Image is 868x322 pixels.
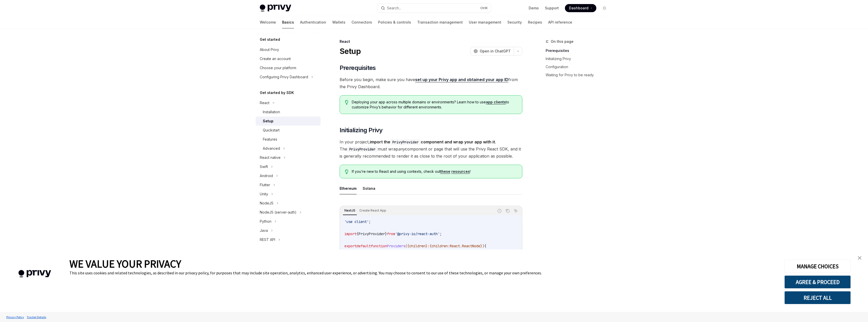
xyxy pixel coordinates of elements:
span: default [357,244,371,248]
a: Configuration [546,63,613,71]
span: : [448,244,450,248]
a: Security [507,16,522,28]
div: React [340,39,522,44]
a: Privacy Policy [5,313,25,321]
span: } [426,244,428,248]
div: Search... [387,5,401,11]
span: PrivyProvider [359,232,385,236]
svg: Tip [345,169,348,174]
em: any [398,146,405,151]
span: { [357,232,359,236]
a: Demo [529,6,539,11]
span: React [450,244,460,248]
a: app clients [486,100,506,104]
button: Ask AI [512,207,519,214]
h5: Get started by SDK [260,90,294,96]
a: Wallets [332,16,345,28]
h5: Get started [260,36,280,43]
span: children [432,244,448,248]
div: Swift [260,164,268,170]
h1: Setup [340,47,361,56]
a: Tracker Details [25,313,47,321]
a: Waiting for Privy to be ready [546,71,613,79]
span: ReactNode [462,244,480,248]
span: }) [480,244,484,248]
button: AGREE & PROCEED [784,275,851,289]
button: Report incorrect code [496,207,503,214]
span: ; [369,219,371,224]
span: Open in ChatGPT [480,49,511,54]
div: Installation [263,109,280,115]
div: Setup [263,118,273,124]
a: Transaction management [417,16,463,28]
button: Solana [363,182,375,194]
div: Python [260,218,271,224]
div: Flutter [260,182,270,188]
a: Support [545,6,559,11]
span: WE VALUE YOUR PRIVACY [69,257,181,270]
a: Installation [256,107,321,117]
div: Create React App [358,207,388,214]
a: Welcome [260,16,276,28]
a: Setup [256,117,321,126]
button: Toggle dark mode [600,4,608,12]
a: Recipes [528,16,542,28]
a: these [440,169,450,174]
span: ({ [405,244,409,248]
a: API reference [548,16,572,28]
span: 'use client' [344,219,369,224]
span: Prerequisites [340,64,376,72]
a: Basics [282,16,294,28]
span: . [460,244,462,248]
a: Quickstart [256,126,321,135]
a: resources [451,169,470,174]
span: Before you begin, make sure you have from the Privy Dashboard. [340,76,522,90]
span: Ctrl K [480,6,488,10]
button: Copy the contents from the code block [504,207,511,214]
img: close banner [858,256,861,260]
button: Search...CtrlK [377,4,491,13]
code: PrivyProvider [347,146,378,152]
span: { [430,244,432,248]
a: Dashboard [565,4,596,12]
div: Features [263,136,277,142]
a: User management [469,16,501,28]
div: About Privy [260,47,279,53]
span: Dashboard [569,6,588,11]
span: { [484,244,486,248]
button: MANAGE CHOICES [784,260,851,273]
span: from [387,232,395,236]
span: Initializing Privy [340,126,383,134]
a: Authentication [300,16,326,28]
div: Android [260,173,273,179]
button: Open in ChatGPT [470,47,514,55]
a: close banner [855,253,865,263]
div: Quickstart [263,127,280,133]
div: React native [260,155,281,161]
img: company logo [8,263,62,285]
a: Connectors [352,16,372,28]
div: NodeJS [260,200,273,206]
svg: Tip [345,100,348,105]
div: NodeJS (server-auth) [260,209,297,215]
div: REST API [260,237,275,243]
a: About Privy [256,45,321,54]
span: import [344,232,357,236]
strong: import the component and wrap your app with it [370,139,495,144]
span: Deploying your app across multiple domains or environments? Learn how to use to customize Privy’s... [352,100,517,110]
a: set up your Privy app and obtained your app ID [415,77,508,82]
div: This site uses cookies and related technologies, as described in our privacy policy, for purposes... [69,270,777,275]
span: export [344,244,357,248]
span: '@privy-io/react-auth' [395,232,440,236]
span: If you’re new to React and using contexts, check out ! [352,169,517,174]
a: Create an account [256,54,321,63]
div: Choose your platform [260,65,296,71]
div: Advanced [263,145,280,151]
span: In your project, . The must wrap component or page that will use the Privy React SDK, and it is g... [340,138,522,160]
span: children [409,244,426,248]
a: Choose your platform [256,63,321,72]
div: Create an account [260,56,291,62]
div: Java [260,228,268,234]
div: NextJS [343,207,357,214]
span: ; [440,232,442,236]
